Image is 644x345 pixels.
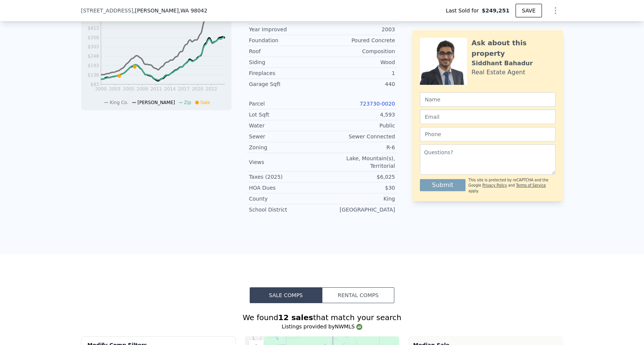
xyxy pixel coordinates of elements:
div: Foundation [249,37,322,44]
tspan: 2020 [192,86,203,92]
div: Garage Sqft [249,80,322,88]
div: 2003 [322,26,395,33]
input: Phone [420,127,555,141]
div: Views [249,158,322,166]
span: , [PERSON_NAME] [133,7,208,14]
a: 723730-0020 [360,101,395,107]
div: $6,025 [322,173,395,181]
tspan: 2000 [95,86,107,92]
div: Poured Concrete [322,37,395,44]
tspan: 2003 [109,86,121,92]
div: This site is protected by reCAPTCHA and the Google and apply. [469,178,555,194]
span: Zip [184,100,191,105]
div: Siding [249,58,322,66]
tspan: 2008 [137,86,148,92]
div: King [322,195,395,202]
span: King Co. [110,100,128,105]
a: Privacy Policy [482,183,507,187]
div: Taxes (2025) [249,173,322,181]
div: Sewer Connected [322,133,395,140]
div: Composition [322,48,395,55]
tspan: $413 [87,26,99,31]
tspan: $193 [87,63,99,68]
input: Email [420,110,555,124]
span: $249,251 [482,7,510,14]
tspan: $248 [87,54,99,59]
a: Terms of Service [516,183,546,187]
div: [GEOGRAPHIC_DATA] [322,206,395,213]
tspan: $358 [87,35,99,40]
span: [PERSON_NAME] [137,100,175,105]
div: Listings provided by NWMLS [81,323,563,330]
tspan: 2011 [150,86,162,92]
span: Sale [200,100,210,105]
div: $30 [322,184,395,192]
button: Rental Comps [322,287,394,303]
div: Zoning [249,144,322,151]
tspan: 2014 [164,86,176,92]
div: Public [322,122,395,129]
div: County [249,195,322,202]
div: R-6 [322,144,395,151]
div: Year Improved [249,26,322,33]
div: 1 [322,69,395,77]
div: Lot Sqft [249,111,322,118]
tspan: 2022 [206,86,217,92]
button: Sale Comps [250,287,322,303]
div: 4,593 [322,111,395,118]
tspan: $83 [90,82,99,87]
button: Submit [420,179,465,191]
tspan: 2017 [178,86,190,92]
tspan: $303 [87,44,99,49]
div: Real Estate Agent [472,68,525,77]
div: Sewer [249,133,322,140]
div: HOA Dues [249,184,322,192]
strong: 12 sales [278,313,313,322]
div: Parcel [249,100,322,107]
div: Siddhant Bahadur [472,59,533,68]
button: Show Options [548,3,563,18]
input: Name [420,92,555,107]
div: School District [249,206,322,213]
div: Lake, Mountain(s), Territorial [322,155,395,170]
img: NWMLS Logo [356,324,362,330]
span: , WA 98042 [179,8,208,14]
tspan: 2005 [123,86,134,92]
div: Water [249,122,322,129]
div: Roof [249,48,322,55]
button: SAVE [516,4,542,17]
span: [STREET_ADDRESS] [81,7,133,14]
div: 440 [322,80,395,88]
tspan: $138 [87,72,99,78]
span: Last Sold for [446,7,482,14]
div: We found that match your search [81,312,563,323]
div: Ask about this property [472,38,555,59]
div: Wood [322,58,395,66]
div: Fireplaces [249,69,322,77]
